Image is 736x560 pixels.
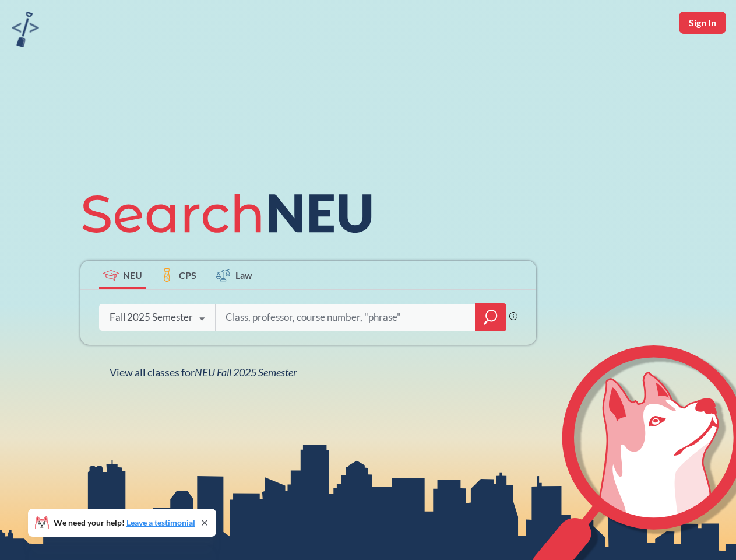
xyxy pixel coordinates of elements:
div: magnifying glass [475,303,506,331]
button: Sign In [679,12,726,34]
span: NEU [123,268,142,282]
span: We need your help! [54,519,195,527]
img: sandbox logo [12,12,39,47]
svg: magnifying glass [484,309,498,325]
span: CPS [179,268,196,282]
span: View all classes for [110,366,297,379]
span: NEU Fall 2025 Semester [195,366,297,379]
a: Leave a testimonial [126,517,195,527]
span: Law [235,268,252,282]
div: Fall 2025 Semester [110,311,193,324]
input: Class, professor, course number, "phrase" [224,305,467,330]
a: sandbox logo [12,12,39,51]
